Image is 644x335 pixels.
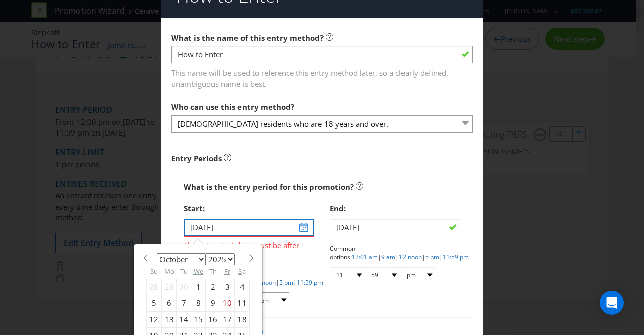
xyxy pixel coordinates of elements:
[206,295,220,311] div: 9
[395,253,399,261] span: |
[220,311,235,327] div: 17
[209,266,217,276] abbr: Thursday
[238,266,246,276] abbr: Saturday
[439,253,443,261] span: |
[330,219,460,236] input: DD/MM/YY
[177,295,191,311] div: 7
[220,279,235,295] div: 3
[206,311,220,327] div: 16
[164,266,174,276] abbr: Monday
[235,311,250,327] div: 18
[297,278,323,287] a: 11:59 pm
[184,182,354,192] span: What is the entry period for this promotion?
[443,253,469,261] a: 11:59 pm
[180,266,188,276] abbr: Tuesday
[378,253,381,261] span: |
[422,253,425,261] span: |
[184,198,314,219] div: Start:
[293,278,297,287] span: |
[600,291,624,315] div: Open Intercom Messenger
[184,219,314,236] input: DD/MM/YY
[171,64,473,89] span: This name will be used to reference this entry method later, so a clearly defined, unambiguous na...
[253,278,276,287] a: 12 noon
[171,33,324,43] span: What is the name of this entry method?
[235,295,250,311] div: 11
[147,311,162,327] div: 12
[399,253,422,261] a: 12 noon
[162,295,177,311] div: 6
[177,311,191,327] div: 14
[147,295,162,311] div: 5
[191,295,206,311] div: 8
[381,253,395,261] a: 9 am
[184,237,314,262] span: The entry start date must be after [DATE].
[162,311,177,327] div: 13
[235,279,250,295] div: 4
[147,279,162,295] div: 28
[171,102,294,112] span: Who can use this entry method?
[224,266,230,276] abbr: Friday
[171,153,222,163] strong: Entry Periods
[194,266,203,276] abbr: Wednesday
[220,295,235,311] div: 10
[425,253,439,261] a: 5 pm
[330,198,460,219] div: End:
[191,311,206,327] div: 15
[330,244,355,261] span: Common options:
[177,279,191,295] div: 30
[162,279,177,295] div: 29
[352,253,378,261] a: 12:01 am
[150,266,158,276] abbr: Sunday
[206,279,220,295] div: 2
[276,278,279,287] span: |
[191,279,206,295] div: 1
[279,278,293,287] a: 5 pm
